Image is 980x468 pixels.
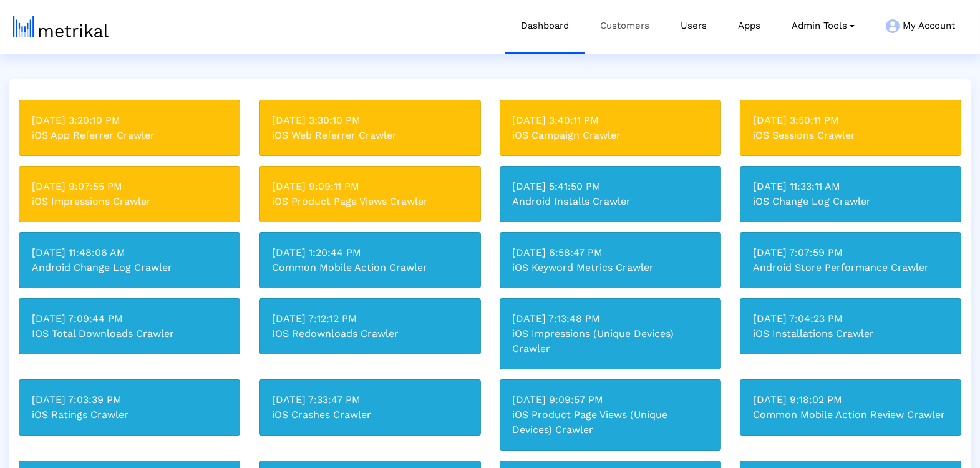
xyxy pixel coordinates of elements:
[753,245,948,260] div: [DATE] 7:07:59 PM
[513,311,708,326] div: [DATE] 7:13:48 PM
[513,326,708,356] div: iOS Impressions (Unique Devices) Crawler
[272,311,467,326] div: [DATE] 7:12:12 PM
[32,392,227,407] div: [DATE] 7:03:39 PM
[513,245,708,260] div: [DATE] 6:58:47 PM
[32,128,227,143] div: iOS App Referrer Crawler
[753,326,948,341] div: iOS Installations Crawler
[32,407,227,422] div: iOS Ratings Crawler
[32,245,227,260] div: [DATE] 11:48:06 AM
[513,194,708,209] div: Android Installs Crawler
[886,19,900,33] img: my-account-menu-icon.png
[13,16,109,37] img: metrical-logo-light.png
[753,179,948,194] div: [DATE] 11:33:11 AM
[32,260,227,275] div: Android Change Log Crawler
[753,407,948,422] div: Common Mobile Action Review Crawler
[272,245,467,260] div: [DATE] 1:20:44 PM
[272,392,467,407] div: [DATE] 7:33:47 PM
[513,179,708,194] div: [DATE] 5:41:50 PM
[272,407,467,422] div: iOS Crashes Crawler
[753,311,948,326] div: [DATE] 7:04:23 PM
[513,407,708,437] div: iOS Product Page Views (Unique Devices) Crawler
[32,326,227,341] div: IOS Total Downloads Crawler
[513,392,708,407] div: [DATE] 9:09:57 PM
[513,260,708,275] div: iOS Keyword Metrics Crawler
[272,194,467,209] div: iOS Product Page Views Crawler
[32,179,227,194] div: [DATE] 9:07:55 PM
[753,260,948,275] div: Android Store Performance Crawler
[753,113,948,128] div: [DATE] 3:50:11 PM
[753,194,948,209] div: iOS Change Log Crawler
[272,113,467,128] div: [DATE] 3:30:10 PM
[513,128,708,143] div: iOS Campaign Crawler
[32,113,227,128] div: [DATE] 3:20:10 PM
[272,179,467,194] div: [DATE] 9:09:11 PM
[32,311,227,326] div: [DATE] 7:09:44 PM
[32,194,227,209] div: iOS Impressions Crawler
[272,260,467,275] div: Common Mobile Action Crawler
[753,392,948,407] div: [DATE] 9:18:02 PM
[272,128,467,143] div: iOS Web Referrer Crawler
[513,113,708,128] div: [DATE] 3:40:11 PM
[272,326,467,341] div: IOS Redownloads Crawler
[753,128,948,143] div: iOS Sessions Crawler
